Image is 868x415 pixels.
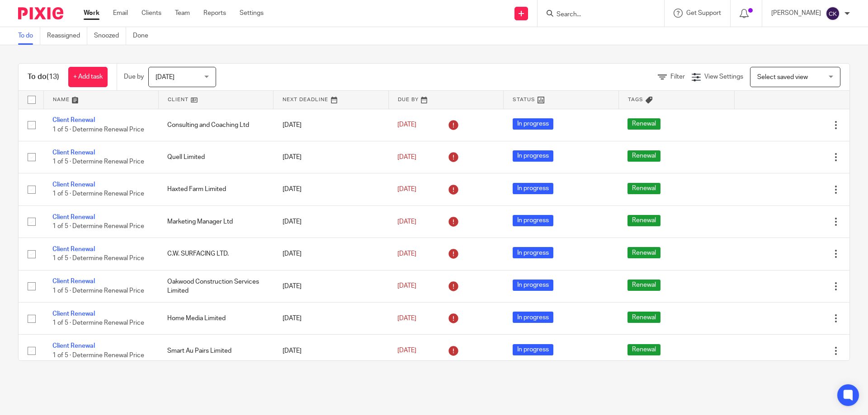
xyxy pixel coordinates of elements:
[513,118,553,130] span: In progress
[52,149,95,156] a: Client Renewal
[627,280,660,291] span: Renewal
[274,109,388,141] td: [DATE]
[52,223,144,229] span: 1 of 5 · Determine Renewal Price
[670,74,685,80] span: Filter
[158,303,273,335] td: Home Media Limited
[158,335,273,367] td: Smart Au Pairs Limited
[158,205,273,238] td: Marketing Manager Ltd
[513,247,553,258] span: In progress
[84,9,99,18] a: Work
[627,247,660,258] span: Renewal
[513,312,553,323] span: In progress
[52,278,95,284] a: Client Renewal
[52,126,144,133] span: 1 of 5 · Determine Renewal Price
[628,97,643,102] span: Tags
[397,154,416,160] span: [DATE]
[133,27,155,45] a: Done
[52,352,144,359] span: 1 of 5 · Determine Renewal Price
[397,251,416,257] span: [DATE]
[556,11,637,19] input: Search
[397,219,416,225] span: [DATE]
[18,7,63,19] img: Pixie
[124,72,144,81] p: Due by
[113,9,128,18] a: Email
[627,150,660,162] span: Renewal
[627,215,660,226] span: Renewal
[52,159,144,165] span: 1 of 5 · Determine Renewal Price
[158,270,273,302] td: Oakwood Construction Services Limited
[757,74,808,80] span: Select saved view
[274,303,388,335] td: [DATE]
[274,238,388,270] td: [DATE]
[274,141,388,173] td: [DATE]
[771,9,821,18] p: [PERSON_NAME]
[52,288,144,294] span: 1 of 5 · Determine Renewal Price
[158,173,273,205] td: Haxted Farm Limited
[52,256,144,262] span: 1 of 5 · Determine Renewal Price
[397,186,416,192] span: [DATE]
[397,315,416,322] span: [DATE]
[28,72,59,82] h1: To do
[47,27,87,45] a: Reassigned
[627,344,660,355] span: Renewal
[274,205,388,238] td: [DATE]
[704,74,743,80] span: View Settings
[68,67,108,87] a: + Add task
[52,311,95,317] a: Client Renewal
[158,109,273,141] td: Consulting and Coaching Ltd
[142,9,161,18] a: Clients
[686,10,721,16] span: Get Support
[52,246,95,252] a: Client Renewal
[156,74,175,80] span: [DATE]
[826,6,840,21] img: svg%3E
[175,9,190,18] a: Team
[274,335,388,367] td: [DATE]
[397,122,416,128] span: [DATE]
[52,182,95,188] a: Client Renewal
[274,173,388,205] td: [DATE]
[627,118,660,130] span: Renewal
[52,343,95,349] a: Client Renewal
[513,280,553,291] span: In progress
[513,150,553,162] span: In progress
[52,117,95,123] a: Client Renewal
[513,344,553,355] span: In progress
[240,9,264,18] a: Settings
[203,9,226,18] a: Reports
[52,214,95,220] a: Client Renewal
[397,347,416,354] span: [DATE]
[18,27,40,45] a: To do
[158,141,273,173] td: Quell Limited
[94,27,126,45] a: Snoozed
[52,191,144,197] span: 1 of 5 · Determine Renewal Price
[158,238,273,270] td: C.W. SURFACING LTD.
[627,312,660,323] span: Renewal
[397,283,416,289] span: [DATE]
[627,183,660,194] span: Renewal
[52,320,144,326] span: 1 of 5 · Determine Renewal Price
[513,183,553,194] span: In progress
[513,215,553,226] span: In progress
[274,270,388,302] td: [DATE]
[47,73,59,80] span: (13)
